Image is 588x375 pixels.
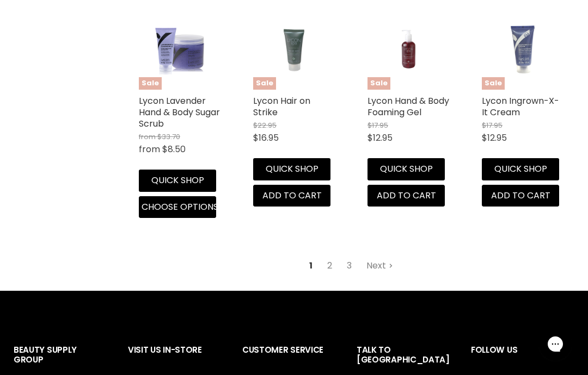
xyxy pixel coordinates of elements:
span: Add to cart [491,189,550,202]
span: $12.95 [367,132,393,144]
img: Lycon Ingrown-X-It Cream [495,8,550,90]
img: Lycon Lavender Hand & Body Sugar Scrub [152,8,207,90]
button: Add to cart [253,185,330,207]
span: $12.95 [482,132,507,144]
span: Sale [482,77,505,90]
button: Add to cart [367,185,445,207]
span: Sale [367,77,390,90]
span: $22.95 [253,120,277,130]
button: Quick shop [139,170,216,191]
img: Lycon Hand & Body Foaming Gel [381,8,436,90]
img: Lycon Hair on Strike [267,8,321,90]
span: from [139,132,156,142]
button: Choose options [139,196,216,218]
a: Lycon Ingrown-X-It Cream [482,95,559,118]
a: Lycon Ingrown-X-It CreamSale [482,8,563,90]
a: Lycon Lavender Hand & Body Sugar ScrubSale [139,8,220,90]
a: 2 [321,256,338,276]
span: Sale [253,77,276,90]
span: $33.70 [157,132,180,142]
span: Add to cart [377,189,436,202]
span: Add to cart [262,189,322,202]
a: Lycon Lavender Hand & Body Sugar Scrub [139,95,220,130]
button: Quick shop [367,158,445,180]
span: $17.95 [482,120,503,130]
a: Next [360,256,399,276]
a: Lycon Hand & Body Foaming GelSale [367,8,449,90]
span: $17.95 [367,120,388,130]
span: Sale [139,77,162,90]
a: Lycon Hair on Strike [253,95,310,118]
span: $8.50 [162,143,186,155]
button: Add to cart [482,185,559,207]
a: Lycon Hand & Body Foaming Gel [367,95,449,118]
span: Choose options [142,201,218,213]
iframe: Gorgias live chat messenger [534,324,577,364]
a: Lycon Hair on StrikeSale [253,8,335,90]
button: Quick shop [482,158,559,180]
span: $16.95 [253,132,279,144]
button: Quick shop [253,158,330,180]
span: 1 [303,256,318,276]
a: 3 [341,256,358,276]
span: from [139,143,160,155]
